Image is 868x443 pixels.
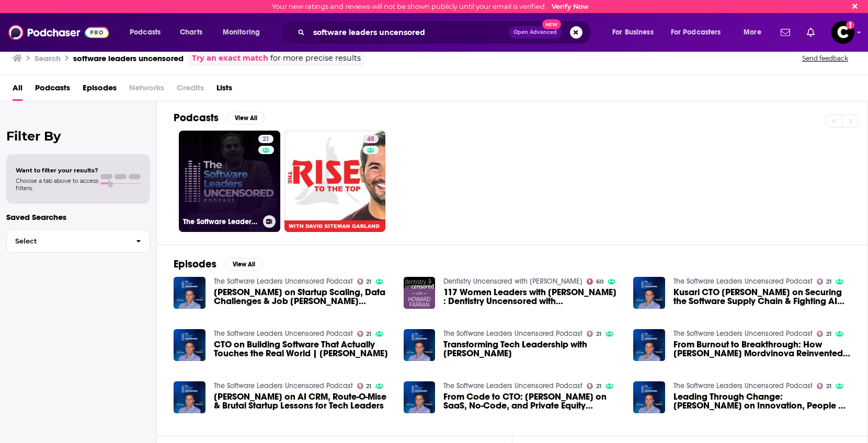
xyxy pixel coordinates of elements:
button: open menu [605,24,667,41]
a: All [13,79,22,101]
a: Dentistry Uncensored with Howard Farran [443,277,583,286]
h3: Search [35,53,61,63]
a: 21 [587,383,601,389]
span: Lists [216,79,232,101]
span: More [744,25,761,40]
a: The Software Leaders Uncensored Podcast [673,381,813,390]
span: 21 [826,384,831,389]
a: The Software Leaders Uncensored Podcast [214,277,353,286]
img: User Profile [831,21,854,44]
span: 117 Women Leaders with [PERSON_NAME] : Dentistry Uncensored with [PERSON_NAME] [443,288,621,306]
span: For Podcasters [671,25,721,40]
span: 21 [366,332,371,336]
a: Podcasts [35,79,70,101]
img: Kusari CTO Michael Lieberman on Securing the Software Supply Chain & Fighting AI Slop Squatting [633,277,665,309]
span: From Burnout to Breakthrough: How [PERSON_NAME] Mordvinova Reinvented Startup Leadership [673,340,851,358]
a: The Software Leaders Uncensored Podcast [443,329,583,338]
a: 21 [357,278,372,285]
a: Jason Tesser on Startup Scaling, Data Challenges & Job Hunt Lessons | Software Leaders Uncensored [214,288,391,306]
button: Open AdvancedNew [509,26,562,39]
span: 21 [366,384,371,389]
img: Leading Through Change: Mark Losey on Innovation, People & Software Strategy [633,381,665,413]
img: From Code to CTO: Jason Gilmore on SaaS, No-Code, and Private Equity Leadership [404,381,436,413]
img: From Burnout to Breakthrough: How Lena Skilarova Mordvinova Reinvented Startup Leadership [633,329,665,361]
a: 21 [817,331,831,337]
a: Try an exact match [192,52,268,64]
a: Charts [173,24,209,41]
span: Credits [177,79,204,101]
a: Jason Tesser on Startup Scaling, Data Challenges & Job Hunt Lessons | Software Leaders Uncensored [174,277,205,309]
a: Show notifications dropdown [803,24,819,41]
a: 21 [357,383,372,389]
a: Episodes [83,79,117,101]
span: 21 [826,332,831,336]
a: 21 [587,331,601,337]
span: 21 [826,279,831,284]
button: open menu [122,24,174,41]
a: Rick Schott on AI CRM, Route-O-Mise & Brutal Startup Lessons for Tech Leaders [214,392,391,410]
a: 21 [817,278,831,285]
button: View All [227,112,265,124]
a: 60 [587,278,603,285]
span: For Business [612,25,654,40]
p: Saved Searches [6,212,150,222]
span: Select [7,238,128,244]
a: Leading Through Change: Mark Losey on Innovation, People & Software Strategy [673,392,851,410]
span: Choose a tab above to access filters. [16,177,98,192]
button: Show profile menu [831,21,854,44]
a: 21 [817,383,831,389]
span: Transforming Tech Leadership with [PERSON_NAME] [443,340,621,358]
a: From Code to CTO: Jason Gilmore on SaaS, No-Code, and Private Equity Leadership [443,392,621,410]
a: Kusari CTO Michael Lieberman on Securing the Software Supply Chain & Fighting AI Slop Squatting [673,288,851,306]
img: CTO on Building Software That Actually Touches the Real World | Kumar Srivastava [174,329,205,361]
a: CTO on Building Software That Actually Touches the Real World | Kumar Srivastava [214,340,391,358]
a: The Software Leaders Uncensored Podcast [443,381,583,390]
h2: Podcasts [174,111,219,124]
div: Your new ratings and reviews will not be shown publicly until your email is verified. [272,3,589,10]
a: 21The Software Leaders Uncensored Podcast [179,131,280,232]
a: 117 Women Leaders with Gina Dorfman : Dentistry Uncensored with Howard Farran [443,288,621,306]
span: Open Advanced [513,30,557,35]
button: Select [6,229,150,253]
button: open menu [736,24,774,41]
img: Rick Schott on AI CRM, Route-O-Mise & Brutal Startup Lessons for Tech Leaders [174,381,205,413]
a: The Software Leaders Uncensored Podcast [673,277,813,286]
button: open menu [215,24,273,41]
button: open menu [664,24,736,41]
svg: Email not verified [846,21,854,29]
span: Kusari CTO [PERSON_NAME] on Securing the Software Supply Chain & Fighting AI Slop Squatting [673,288,851,306]
span: for more precise results [270,52,361,64]
button: Send feedback [799,54,851,63]
span: Podcasts [130,25,161,40]
span: [PERSON_NAME] on AI CRM, Route-O-Mise & Brutal Startup Lessons for Tech Leaders [214,392,391,410]
a: 45 [363,135,379,143]
a: 45 [284,131,386,232]
span: Leading Through Change: [PERSON_NAME] on Innovation, People & Software Strategy [673,392,851,410]
a: PodcastsView All [174,111,265,124]
a: Transforming Tech Leadership with John Mann [443,340,621,358]
h3: software leaders uncensored [73,53,184,63]
span: Charts [180,25,202,40]
span: 45 [367,134,374,145]
span: [PERSON_NAME] on Startup Scaling, Data Challenges & Job [PERSON_NAME] Lessons | Software Leaders ... [214,288,391,306]
img: Transforming Tech Leadership with John Mann [404,329,436,361]
span: Networks [129,79,164,101]
a: The Software Leaders Uncensored Podcast [214,381,353,390]
a: From Burnout to Breakthrough: How Lena Skilarova Mordvinova Reinvented Startup Leadership [673,340,851,358]
a: Show notifications dropdown [776,24,794,41]
div: Search podcasts, credits, & more... [290,20,601,44]
a: EpisodesView All [174,258,262,271]
a: 21 [357,331,372,337]
img: 117 Women Leaders with Gina Dorfman : Dentistry Uncensored with Howard Farran [404,277,436,309]
a: 21 [258,135,273,143]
